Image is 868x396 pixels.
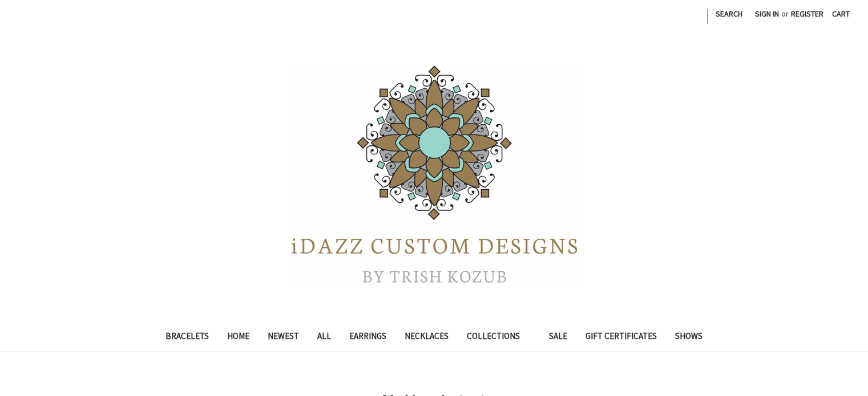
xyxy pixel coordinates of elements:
a: Home [218,324,259,352]
span: Cart [832,9,850,19]
a: Bracelets [156,324,218,352]
img: iDazz Custom Designs [292,66,577,283]
a: Newest [259,324,308,352]
li: | [705,5,709,26]
span: or [780,8,790,20]
a: All [308,324,340,352]
a: Shows [666,324,712,352]
a: Sale [540,324,576,352]
a: Collections [458,324,540,352]
a: Earrings [340,324,395,352]
a: Gift Certificates [576,324,666,352]
a: Necklaces [395,324,458,352]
